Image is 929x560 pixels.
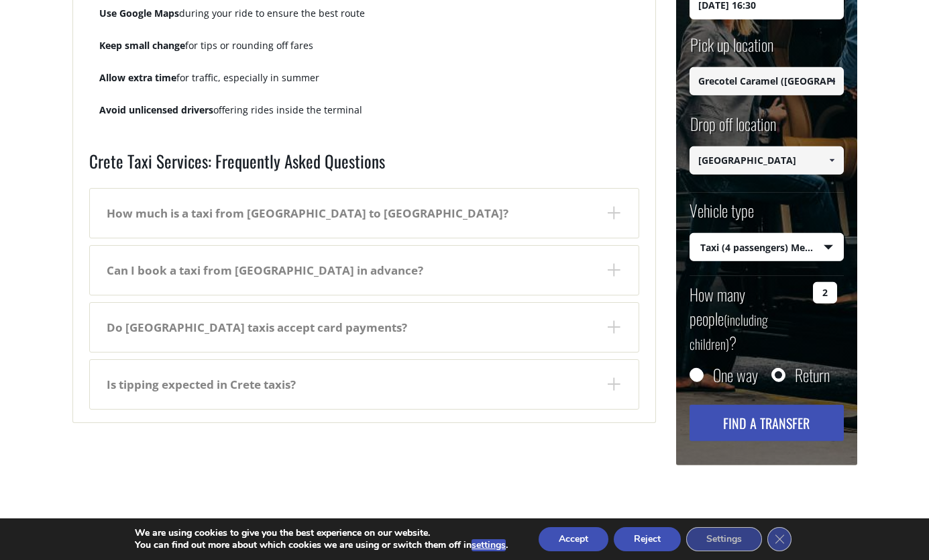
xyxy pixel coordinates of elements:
dt: How much is a taxi from [GEOGRAPHIC_DATA] to [GEOGRAPHIC_DATA]? [90,189,639,238]
p: You can find out more about which cookies we are using or switch them off in . [135,539,508,551]
strong: Keep small change [99,39,185,52]
label: Pick up location [690,32,773,66]
dt: Can I book a taxi from [GEOGRAPHIC_DATA] in advance? [90,246,639,295]
button: Find a transfer [690,405,844,441]
p: offering rides inside the terminal [99,103,639,128]
strong: Use Google Maps [99,7,179,19]
label: Vehicle type [690,199,754,233]
p: for tips or rounding off fares [99,38,639,64]
strong: Allow extra time [99,71,176,84]
button: Accept [539,527,608,551]
button: Settings [686,527,762,551]
button: settings [472,539,506,551]
label: How many people ? [690,282,806,355]
button: Reject [614,527,681,551]
a: Show All Items [820,66,842,95]
p: We are using cookies to give you the best experience on our website. [135,527,508,539]
p: during your ride to ensure the best route [99,6,639,32]
label: One way [713,368,758,381]
span: Taxi (4 passengers) Mercedes E Class [690,234,843,262]
p: for traffic, especially in summer [99,71,639,96]
dt: Do [GEOGRAPHIC_DATA] taxis accept card payments? [90,303,639,352]
label: Return [795,368,830,381]
strong: Avoid unlicensed drivers [99,103,213,116]
button: Close GDPR Cookie Banner [767,527,791,551]
input: Select drop-off location [690,146,844,175]
label: Drop off location [690,112,776,146]
dt: Is tipping expected in Crete taxis? [90,360,639,409]
input: Select pickup location [690,66,844,95]
h2: Crete Taxi Services: Frequently Asked Questions [89,149,639,181]
a: Show All Items [820,146,842,175]
small: (including children) [690,310,768,354]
